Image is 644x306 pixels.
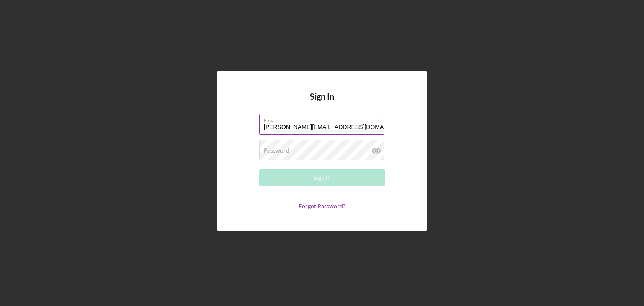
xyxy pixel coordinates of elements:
[264,147,289,154] label: Password
[259,169,385,186] button: Sign In
[314,169,331,186] div: Sign In
[310,92,334,114] h4: Sign In
[299,202,345,210] a: Forgot Password?
[264,114,384,124] label: Email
